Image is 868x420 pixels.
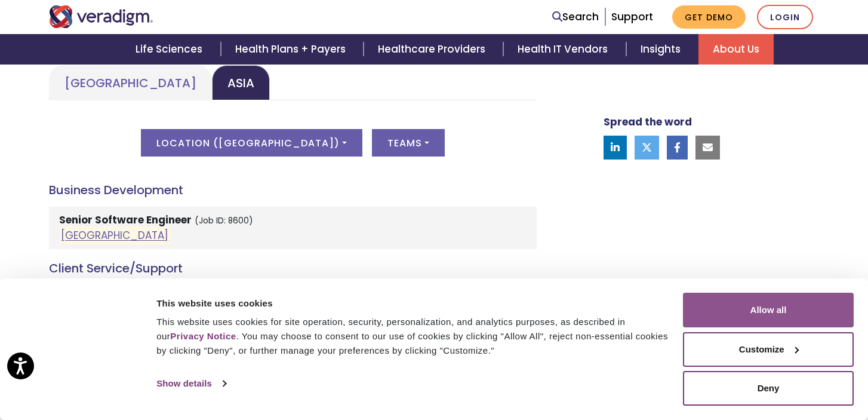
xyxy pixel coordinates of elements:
[698,34,774,65] a: About Us
[156,315,669,358] div: This website uses cookies for site operation, security, personalization, and analytics purposes, ...
[61,229,168,243] a: [GEOGRAPHIC_DATA]
[503,34,626,65] a: Health IT Vendors
[156,296,669,311] div: This website uses cookies
[170,331,236,341] a: Privacy Notice
[611,10,653,24] a: Support
[683,293,854,327] button: Allow all
[49,183,537,197] h4: Business Development
[59,213,192,227] strong: Senior Software Engineer
[672,5,746,29] a: Get Demo
[552,9,599,25] a: Search
[49,261,537,275] h4: Client Service/Support
[604,115,692,129] strong: Spread the word
[141,129,362,157] button: Location ([GEOGRAPHIC_DATA])
[683,332,854,367] button: Customize
[757,5,813,29] a: Login
[372,129,445,157] button: Teams
[156,375,226,393] a: Show details
[626,34,698,65] a: Insights
[195,215,253,226] small: (Job ID: 8600)
[121,34,220,65] a: Life Sciences
[683,371,854,406] button: Deny
[364,34,503,65] a: Healthcare Providers
[49,5,153,28] img: Veradigm logo
[221,34,364,65] a: Health Plans + Payers
[212,65,270,100] a: Asia
[49,65,212,100] a: [GEOGRAPHIC_DATA]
